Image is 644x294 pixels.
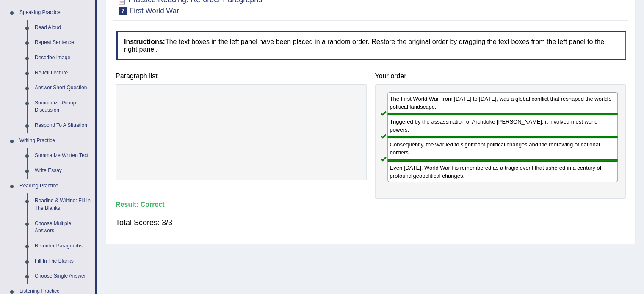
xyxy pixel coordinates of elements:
[31,96,95,118] a: Summarize Group Discussion
[387,92,618,114] div: The First World War, from [DATE] to [DATE], was a global conflict that reshaped the world's polit...
[16,179,95,194] a: Reading Practice
[31,193,95,216] a: Reading & Writing: Fill In The Blanks
[31,118,95,133] a: Respond To A Situation
[31,148,95,163] a: Summarize Written Text
[387,160,618,182] div: Even [DATE], World War I is remembered as a tragic event that ushered in a century of profound ge...
[31,80,95,96] a: Answer Short Question
[31,269,95,284] a: Choose Single Answer
[116,212,626,233] div: Total Scores: 3/3
[116,72,367,80] h4: Paragraph list
[31,66,95,81] a: Re-tell Lecture
[16,5,95,20] a: Speaking Practice
[130,7,179,15] small: First World War
[387,137,618,160] div: Consequently, the war led to significant political changes and the redrawing of national borders.
[387,114,618,137] div: Triggered by the assassination of Archduke [PERSON_NAME], it involved most world powers.
[31,254,95,269] a: Fill In The Blanks
[31,163,95,179] a: Write Essay
[119,7,127,15] span: 7
[31,239,95,254] a: Re-order Paragraphs
[31,216,95,239] a: Choose Multiple Answers
[16,133,95,148] a: Writing Practice
[375,72,626,80] h4: Your order
[116,201,626,209] h4: Result:
[124,38,165,45] b: Instructions:
[31,20,95,36] a: Read Aloud
[31,50,95,66] a: Describe Image
[31,35,95,50] a: Repeat Sentence
[116,31,626,60] h4: The text boxes in the left panel have been placed in a random order. Restore the original order b...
